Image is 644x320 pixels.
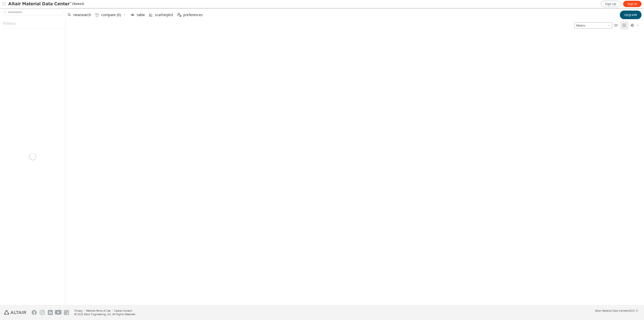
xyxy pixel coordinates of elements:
i:  [630,23,634,27]
img: Altair Engineering [4,310,26,315]
div: (Guest) [8,2,84,7]
span: preferences [183,13,203,17]
a: Sign Up [601,1,621,7]
i:  [614,23,618,27]
div: © 2025 Altair Engineering, Inc. All Rights Reserved. [74,312,136,316]
button: Upgrade [620,11,641,19]
span: table [137,13,145,17]
button: Table View [612,21,620,29]
span: scatterplot [155,13,173,17]
a: Sign In [623,1,641,7]
span: Metric [575,22,612,28]
span: Sign In [627,2,637,6]
a: Website Terms of Use [86,309,110,312]
button: Tile View [620,21,628,29]
div: Unit System [575,22,612,28]
div: (v2025.1) [595,309,638,312]
img: Altair Material Data Center [8,2,72,7]
span: Altair Material Data Center [595,309,627,312]
a: Privacy [74,309,83,312]
i:  [177,13,181,17]
i:  [95,13,99,17]
span: compare (0) [101,13,121,17]
span: Sign Up [605,2,616,6]
button: Theme [628,21,641,29]
a: Cookie Consent [114,309,132,312]
span: Upgrade [624,13,637,17]
i:  [622,23,626,27]
span: newsearch [73,13,91,17]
